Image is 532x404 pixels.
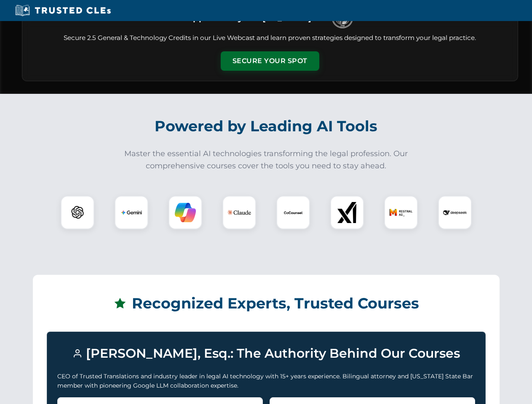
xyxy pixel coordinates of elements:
[175,202,196,223] img: Copilot Logo
[57,342,475,365] h3: [PERSON_NAME], Esq.: The Authority Behind Our Courses
[168,196,202,229] div: Copilot
[65,200,90,225] img: ChatGPT Logo
[221,51,319,71] button: Secure Your Spot
[47,289,486,318] h2: Recognized Experts, Trusted Courses
[443,201,467,224] img: DeepSeek Logo
[276,196,310,229] div: CoCounsel
[57,372,475,391] p: CEO of Trusted Translations and industry leader in legal AI technology with 15+ years experience....
[61,196,94,229] div: ChatGPT
[115,196,148,229] div: Gemini
[13,4,113,17] img: Trusted CLEs
[119,148,414,172] p: Master the essential AI technologies transforming the legal profession. Our comprehensive courses...
[384,196,418,229] div: Mistral AI
[337,202,358,223] img: xAI Logo
[121,202,142,223] img: Gemini Logo
[32,33,508,43] p: Secure 2.5 General & Technology Credits in our Live Webcast and learn proven strategies designed ...
[227,201,251,224] img: Claude Logo
[33,112,500,141] h2: Powered by Leading AI Tools
[283,202,304,223] img: CoCounsel Logo
[389,201,413,224] img: Mistral AI Logo
[438,196,472,229] div: DeepSeek
[222,196,256,229] div: Claude
[330,196,364,229] div: xAI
